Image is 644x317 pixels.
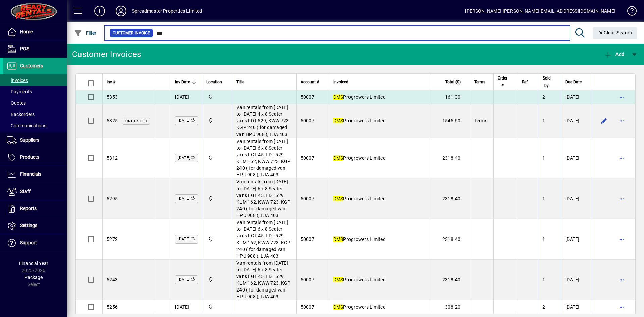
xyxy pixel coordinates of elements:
[430,104,470,138] td: 1545.60
[561,300,592,314] td: [DATE]
[333,155,386,161] span: Progrowers Limited
[604,52,624,57] span: Add
[561,260,592,300] td: [DATE]
[107,155,118,161] span: 5312
[89,5,110,17] button: Add
[301,78,325,86] div: Account #
[3,200,67,217] a: Reports
[24,275,43,280] span: Package
[206,235,228,243] span: 965 State Highway 2
[561,219,592,260] td: [DATE]
[175,194,198,203] label: [DATE]
[301,277,314,282] span: 50007
[175,78,198,86] div: Inv Date
[616,92,627,102] button: More options
[561,90,592,104] td: [DATE]
[333,155,343,161] em: DMS
[206,78,228,86] div: Location
[3,23,67,40] a: Home
[561,138,592,178] td: [DATE]
[3,217,67,234] a: Settings
[434,78,467,86] div: Total ($)
[498,74,508,89] span: Order #
[542,118,545,123] span: 1
[236,78,292,86] div: Title
[20,206,37,211] span: Reports
[333,277,343,282] em: DMS
[3,166,67,183] a: Financials
[301,78,319,86] span: Account #
[333,94,386,100] span: Progrowers Limited
[430,219,470,260] td: 2318.40
[107,94,118,100] span: 5353
[498,74,514,89] div: Order #
[542,155,545,161] span: 1
[175,116,198,125] label: [DATE]
[602,48,626,60] button: Add
[206,276,228,283] span: 965 State Highway 2
[3,132,67,149] a: Suppliers
[20,223,37,228] span: Settings
[474,78,485,86] span: Terms
[301,236,314,242] span: 50007
[3,109,67,120] a: Backorders
[561,104,592,138] td: [DATE]
[565,78,582,86] span: Due Date
[171,300,202,314] td: [DATE]
[107,78,150,86] div: Inv #
[333,304,343,310] em: DMS
[616,193,627,204] button: More options
[598,30,632,35] span: Clear Search
[561,178,592,219] td: [DATE]
[542,277,545,282] span: 1
[7,112,35,117] span: Backorders
[542,304,545,310] span: 2
[301,196,314,201] span: 50007
[301,118,314,123] span: 50007
[20,46,29,51] span: POS
[333,196,343,201] em: DMS
[599,115,609,126] button: Edit
[72,49,141,60] div: Customer Invoices
[430,260,470,300] td: 2318.40
[132,6,202,16] div: Spreadmaster Properties Limited
[175,154,198,162] label: [DATE]
[107,196,118,201] span: 5295
[175,275,198,284] label: [DATE]
[333,78,348,86] span: Invoiced
[110,5,132,17] button: Profile
[616,302,627,312] button: More options
[333,118,386,123] span: Progrowers Limited
[72,27,98,39] button: Filter
[445,78,461,86] span: Total ($)
[542,196,545,201] span: 1
[206,154,228,162] span: 965 State Highway 2
[333,196,386,201] span: Progrowers Limited
[74,30,97,36] span: Filter
[206,117,228,124] span: 965 State Highway 2
[465,6,615,16] div: [PERSON_NAME] [PERSON_NAME][EMAIL_ADDRESS][DOMAIN_NAME]
[3,120,67,131] a: Communications
[206,303,228,311] span: 965 State Highway 2
[20,171,41,177] span: Financials
[3,234,67,251] a: Support
[542,74,551,89] span: Sold by
[542,74,557,89] div: Sold by
[125,119,147,123] span: Unposted
[20,154,39,160] span: Products
[430,178,470,219] td: 2318.40
[175,78,190,86] span: Inv Date
[301,304,314,310] span: 50007
[3,97,67,109] a: Quotes
[107,236,118,242] span: 5272
[206,78,222,86] span: Location
[616,115,627,126] button: More options
[474,118,487,123] span: Terms
[107,277,118,282] span: 5243
[107,78,115,86] span: Inv #
[236,220,290,259] span: Van rentals from [DATE] to [DATE] 6 x 8 Seater vans LGT 45, LDT 529, KLM 162, KWW 723, KGP 240 ( ...
[206,195,228,202] span: 965 State Highway 2
[333,277,386,282] span: Progrowers Limited
[430,138,470,178] td: 2318.40
[3,41,67,57] a: POS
